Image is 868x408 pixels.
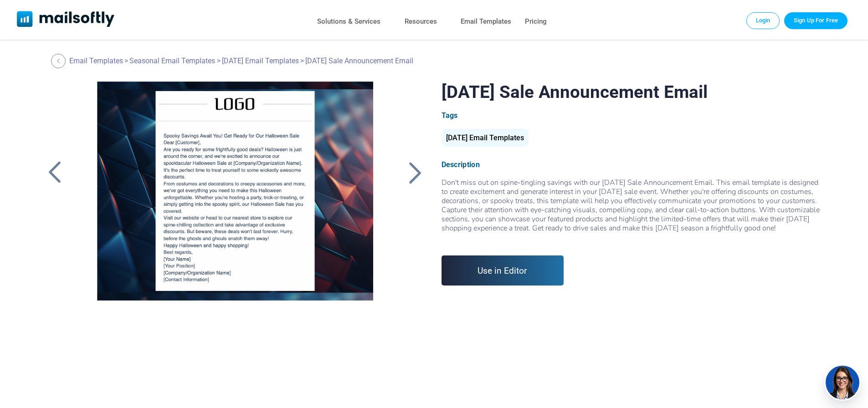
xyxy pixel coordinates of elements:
[746,12,780,29] a: Login
[317,15,380,28] a: Solutions & Services
[442,82,825,102] h1: [DATE] Sale Announcement Email
[461,15,511,28] a: Email Templates
[404,161,427,184] a: Back
[82,82,388,309] a: Halloween Sale Announcement Email
[43,161,66,184] a: Back
[69,56,123,65] a: Email Templates
[442,160,825,169] div: Description
[442,137,529,141] a: [DATE] Email Templates
[442,255,564,286] a: Use in Editor
[51,54,68,68] a: Back
[442,111,825,120] div: Tags
[405,15,437,28] a: Resources
[129,56,215,65] a: Seasonal Email Templates
[442,129,529,147] div: [DATE] Email Templates
[442,178,825,242] div: Don't miss out on spine-tingling savings with our [DATE] Sale Announcement Email. This email temp...
[222,56,299,65] a: [DATE] Email Templates
[17,11,115,29] a: Mailsoftly
[525,15,547,28] a: Pricing
[784,12,847,29] a: Trial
